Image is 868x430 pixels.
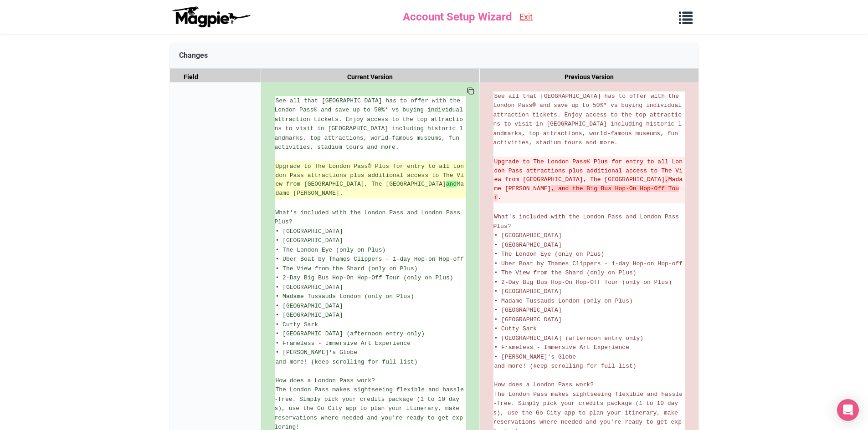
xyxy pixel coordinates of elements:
[494,185,679,201] strong: , and the Big Bus Hop-On Hop-Off Tour
[494,242,562,248] span: • [GEOGRAPHIC_DATA]
[276,247,386,253] span: • The London Eye (only on Plus)
[494,335,644,342] span: • [GEOGRAPHIC_DATA] (afternoon entry only)
[494,269,637,276] span: • The View from the Shard (only on Plus)
[494,354,576,360] span: • [PERSON_NAME]'s Globe
[494,279,672,286] span: • 2-Day Big Bus Hop-On Hop-Off Tour (only on Plus)
[494,381,594,388] span: How does a London Pass work?
[276,228,343,235] span: • [GEOGRAPHIC_DATA]
[494,298,633,304] span: • Madame Tussauds London (only on Plus)
[494,363,637,369] span: and more! (keep scrolling for full list)
[276,349,357,356] span: • [PERSON_NAME]'s Globe
[276,274,453,281] span: • 2-Day Big Bus Hop-On Hop-Off Tour (only on Plus)
[276,162,465,197] ins: Upgrade to The London Pass® Plus for entry to all London Pass attractions plus additional access ...
[276,377,375,384] span: How does a London Pass work?
[276,284,343,291] span: • [GEOGRAPHIC_DATA]
[276,359,418,365] span: and more! (keep scrolling for full list)
[275,209,464,226] span: What's included with the London Pass and London Pass Plus?
[480,69,699,86] div: Previous Version
[494,316,562,323] span: • [GEOGRAPHIC_DATA]
[403,8,512,25] span: Account Setup Wizard
[519,10,533,24] a: Exit
[494,307,562,314] span: • [GEOGRAPHIC_DATA]
[170,6,252,28] img: logo-ab69f6fb50320c5b225c76a69d11143b.png
[493,93,685,147] span: See all that [GEOGRAPHIC_DATA] has to offer with the London Pass® and save up to 50%* vs buying i...
[493,213,683,230] span: What's included with the London Pass and London Pass Plus?
[276,293,414,300] span: • Madame Tussauds London (only on Plus)
[170,69,261,86] div: Field
[276,303,343,309] span: • [GEOGRAPHIC_DATA]
[275,97,467,151] span: See all that [GEOGRAPHIC_DATA] has to offer with the London Pass® and save up to 50%* vs buying i...
[494,157,684,202] del: Upgrade to The London Pass® Plus for entry to all London Pass attractions plus additional access ...
[494,325,537,332] span: • Cutty Sark
[494,232,562,239] span: • [GEOGRAPHIC_DATA]
[276,321,318,328] span: • Cutty Sark
[446,181,457,187] strong: and
[170,43,699,69] div: Changes
[276,237,343,244] span: • [GEOGRAPHIC_DATA]
[837,399,859,421] div: Open Intercom Messenger
[276,265,418,272] span: • The View from the Shard (only on Plus)
[276,330,425,337] span: • [GEOGRAPHIC_DATA] (afternoon entry only)
[261,69,480,86] div: Current Version
[494,344,629,351] span: • Frameless - Immersive Art Experience
[665,176,668,183] strong: ,
[494,288,562,295] span: • [GEOGRAPHIC_DATA]
[494,251,605,258] span: • The London Eye (only on Plus)
[494,260,683,267] span: • Uber Boat by Thames Clippers - 1-day Hop-on Hop-off
[276,340,411,347] span: • Frameless - Immersive Art Experience
[276,256,464,263] span: • Uber Boat by Thames Clippers - 1-day Hop-on Hop-off
[276,312,343,319] span: • [GEOGRAPHIC_DATA]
